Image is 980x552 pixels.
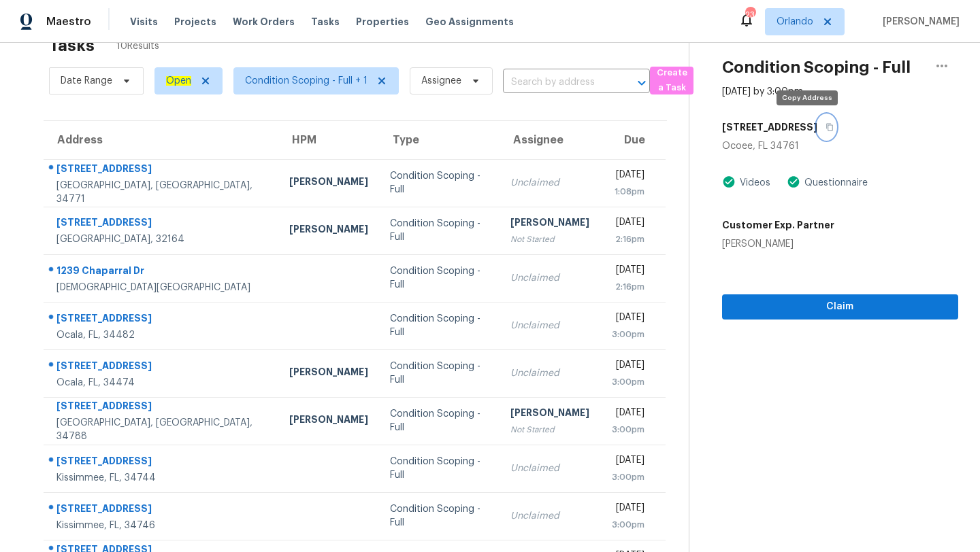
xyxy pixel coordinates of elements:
[611,311,645,328] div: [DATE]
[650,67,693,94] button: Create a Task
[174,15,216,29] span: Projects
[600,121,666,159] th: Due
[356,15,409,29] span: Properties
[390,502,489,530] div: Condition Scoping - Full
[56,328,267,342] div: Ocala, FL, 34482
[56,311,267,328] div: [STREET_ADDRESS]
[56,519,267,532] div: Kissimmee, FL, 34746
[56,454,267,471] div: [STREET_ADDRESS]
[510,366,589,380] div: Unclaimed
[787,175,800,189] img: Artifact Present Icon
[722,175,736,189] img: Artifact Present Icon
[56,232,267,246] div: [GEOGRAPHIC_DATA], 32164
[733,298,947,315] span: Claim
[611,358,645,375] div: [DATE]
[56,416,267,443] div: [GEOGRAPHIC_DATA], [GEOGRAPHIC_DATA], 34788
[510,406,589,423] div: [PERSON_NAME]
[800,176,868,190] div: Questionnaire
[56,471,267,485] div: Kissimmee, FL, 34744
[46,15,91,29] span: Maestro
[611,406,645,423] div: [DATE]
[56,502,267,519] div: [STREET_ADDRESS]
[722,294,958,320] button: Claim
[611,280,645,294] div: 2:16pm
[289,365,368,382] div: [PERSON_NAME]
[510,509,589,523] div: Unclaimed
[56,281,267,294] div: [DEMOGRAPHIC_DATA][GEOGRAPHIC_DATA]
[44,121,278,159] th: Address
[390,217,489,244] div: Condition Scoping - Full
[56,179,267,206] div: [GEOGRAPHIC_DATA], [GEOGRAPHIC_DATA], 34771
[632,73,651,92] button: Open
[503,72,612,93] input: Search by address
[611,185,645,199] div: 1:08pm
[611,168,645,185] div: [DATE]
[166,76,191,86] ah_el_jm_1744035306855: Open
[611,375,645,389] div: 3:00pm
[390,455,489,482] div: Condition Scoping - Full
[510,319,589,332] div: Unclaimed
[657,65,687,97] span: Create a Task
[61,74,112,88] span: Date Range
[421,74,461,88] span: Assignee
[56,264,267,281] div: 1239 Chaparral Dr
[611,328,645,341] div: 3:00pm
[130,15,158,29] span: Visits
[390,407,489,434] div: Condition Scoping - Full
[390,312,489,339] div: Condition Scoping - Full
[611,232,645,246] div: 2:16pm
[722,237,834,251] div: [PERSON_NAME]
[611,423,645,436] div: 3:00pm
[289,222,368,239] div: [PERSON_NAME]
[390,360,489,387] div: Condition Scoping - Full
[390,169,489,196] div: Condition Scoping - Full
[510,271,589,285] div: Unclaimed
[722,218,834,232] h5: Customer Exp. Partner
[510,423,589,436] div: Not Started
[379,121,500,159] th: Type
[289,175,368,192] div: [PERSON_NAME]
[289,413,368,430] div: [PERSON_NAME]
[611,470,645,484] div: 3:00pm
[311,17,340,27] span: Tasks
[49,39,95,52] h2: Tasks
[611,518,645,532] div: 3:00pm
[736,176,770,190] div: Videos
[390,264,489,292] div: Condition Scoping - Full
[245,74,367,88] span: Condition Scoping - Full + 1
[56,359,267,376] div: [STREET_ADDRESS]
[510,176,589,190] div: Unclaimed
[722,139,958,153] div: Ocoee, FL 34761
[56,399,267,416] div: [STREET_ADDRESS]
[722,120,817,134] h5: [STREET_ADDRESS]
[877,15,960,29] span: [PERSON_NAME]
[611,501,645,518] div: [DATE]
[278,121,379,159] th: HPM
[510,232,589,246] div: Not Started
[56,376,267,390] div: Ocala, FL, 34474
[425,15,514,29] span: Geo Assignments
[722,85,803,99] div: [DATE] by 3:00pm
[233,15,295,29] span: Work Orders
[56,162,267,179] div: [STREET_ADDRESS]
[56,215,267,232] div: [STREET_ADDRESS]
[500,121,600,159] th: Assignee
[745,8,755,22] div: 23
[611,453,645,470] div: [DATE]
[510,215,589,232] div: [PERSON_NAME]
[611,215,645,232] div: [DATE]
[722,61,911,74] h2: Condition Scoping - Full
[611,263,645,280] div: [DATE]
[116,39,159,53] span: 10 Results
[510,462,589,475] div: Unclaimed
[777,15,813,29] span: Orlando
